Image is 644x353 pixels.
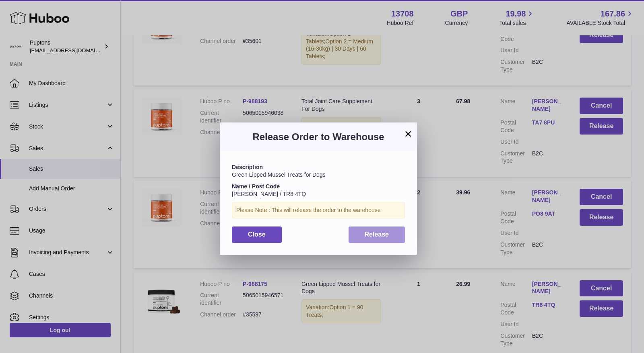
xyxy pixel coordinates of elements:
button: × [403,129,413,139]
button: Close [232,226,282,243]
span: Release [365,231,389,238]
strong: Description [232,164,263,170]
span: Green Lipped Mussel Treats for Dogs [232,171,326,178]
h3: Release Order to Warehouse [232,131,405,143]
div: Please Note : This will release the order to the warehouse [232,202,405,218]
span: Close [248,231,266,238]
button: Release [349,226,405,243]
span: [PERSON_NAME] / TR8 4TQ [232,191,306,197]
strong: Name / Post Code [232,183,280,190]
